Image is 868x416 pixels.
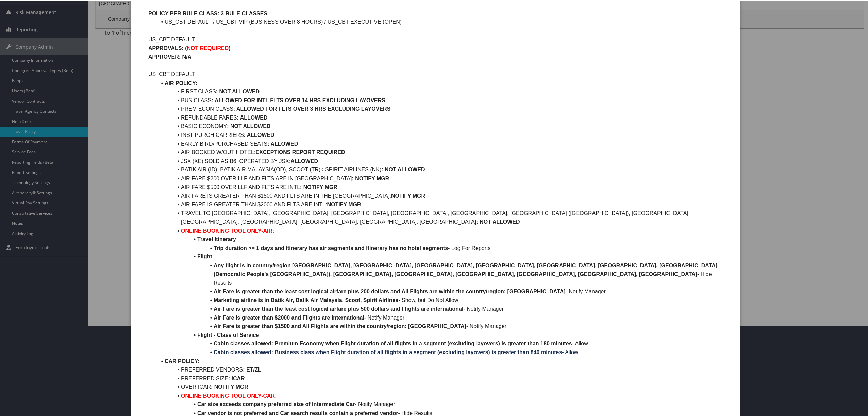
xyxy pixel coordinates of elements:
[227,123,270,128] strong: : NOT ALLOWED
[148,35,722,43] p: US_CBT DEFAULT
[352,175,389,181] strong: : NOTIFY MGR
[148,44,184,50] strong: APPROVALS:
[381,166,425,172] strong: : NOT ALLOWED
[165,358,200,363] strong: CAR POLICY:
[156,200,722,209] li: AIR FARE IS GREATER THAN $2000 AND FLTS ARE INTL:
[562,349,578,355] span: - Allow
[197,401,355,406] strong: Car size exceeds company preferred size of Intermediate Car
[156,295,722,304] li: - Show, but Do Not Allow
[156,156,722,165] li: JSX (XE) SOLD AS B6, OPERATED BY JSX:
[237,114,267,120] strong: : ALLOWED
[243,366,245,372] strong: :
[156,260,722,287] li: - Hide Results
[476,218,520,224] strong: : NOT ALLOWED
[156,287,722,295] li: - Notify Manager
[156,95,722,104] li: BUS CLASS
[185,44,187,50] strong: (
[214,262,719,276] strong: Any flight is in country/region [GEOGRAPHIC_DATA], [GEOGRAPHIC_DATA], [GEOGRAPHIC_DATA], [GEOGRAP...
[156,165,722,174] li: BATIK AIR (ID), BATIK AIR MALAYSIA(OD), SCOOT (TR)< SPIRIT AIRLINES (NK)
[156,321,722,330] li: - Notify Manager
[148,53,191,59] strong: APPROVER: N/A
[216,88,260,94] strong: : NOT ALLOWED
[197,331,259,337] strong: Flight - Class of Service
[214,305,463,311] strong: Air Fare is greater than the least cost logical airfare plus 500 dollars and Flights are internat...
[156,339,722,347] li: - Allow
[156,399,722,408] li: - Notify Manager
[156,139,722,148] li: EARLY BIRD/PURCHASED SEATS
[197,410,398,415] strong: Car vendor is not preferred and Car search results contain a preferred vendor
[148,69,722,78] p: US_CBT DEFAULT
[156,313,722,322] li: - Notify Manager
[212,97,385,103] strong: : ALLOWED FOR INTL FLTS OVER 14 HRS EXCLUDING LAYOVERS
[255,149,345,155] strong: EXCEPTIONS REPORT REQUIRED
[300,184,337,189] strong: : NOTIFY MGR
[165,79,197,85] strong: AIR POLICY:
[391,192,425,198] strong: NOTIFY MGR
[156,147,722,156] li: AIR BOOKED W/OUT HOTEL:
[156,304,722,313] li: - Notify Manager
[211,383,248,389] strong: : NOTIFY MGR
[156,113,722,122] li: REFUNDABLE FARES
[181,227,274,233] strong: ONLINE BOOKING TOOL ONLY-AIR:
[214,245,448,250] strong: Trip duration >= 1 days and Itinerary has air segments and Itinerary has no hotel segments
[228,375,245,381] strong: : ICAR
[181,392,277,398] strong: ONLINE BOOKING TOOL ONLY-CAR:
[246,366,261,372] strong: ET/ZL
[156,121,722,130] li: BASIC ECONOMY
[156,87,722,95] li: FIRST CLASS
[214,323,466,328] strong: Air Fare is greater than $1500 and All Flights are within the country/region: [GEOGRAPHIC_DATA]
[148,10,267,16] u: POLICY PER RULE CLASS: 3 RULE CLASSES
[214,349,562,355] strong: Cabin classes allowed: Business class when Flight duration of all flights in a segment (excluding...
[156,382,722,391] li: OVER ICAR
[214,288,566,294] strong: Air Fare is greater than the least cost logical airfare plus 200 dollars and All Flights are with...
[156,130,722,139] li: INST PURCH CARRIERS
[197,236,236,241] strong: Travel Itinerary
[197,253,212,259] strong: Flight
[214,314,364,320] strong: Air Fare is greater than $2000 and Flights are international
[214,296,398,302] strong: Marketing airline is in Batik Air, Batik Air Malaysia, Scoot, Spirit Airlines
[156,191,722,200] li: AIR FARE IS GREATER THAN $1500 AND FLTS ARE IN THE [GEOGRAPHIC_DATA]:
[156,365,722,374] li: PREFERRED VENDORS
[156,208,722,225] li: TRAVEL TO [GEOGRAPHIC_DATA], [GEOGRAPHIC_DATA], [GEOGRAPHIC_DATA], [GEOGRAPHIC_DATA], [GEOGRAPHIC...
[229,44,230,50] strong: )
[233,105,391,111] strong: : ALLOWED FOR FLTS OVER 3 HRS EXCLUDING LAYOVERS
[187,44,229,50] strong: NOT REQUIRED
[244,131,274,137] strong: : ALLOWED
[156,104,722,113] li: PREM ECON CLASS
[214,340,572,346] strong: Cabin classes allowed: Premium Economy when Flight duration of all flights in a segment (excludin...
[156,374,722,382] li: PREFERRED SIZE
[156,17,722,26] li: US_CBT DEFAULT / US_CBT VIP (BUSINESS OVER 8 HOURS) / US_CBT EXECUTIVE (OPEN)
[156,243,722,252] li: - Log For Reports
[156,174,722,182] li: AIR FARE $200 OVER LLF AND FLTS ARE IN [GEOGRAPHIC_DATA]
[327,201,361,207] strong: NOTIFY MGR
[156,182,722,191] li: AIR FARE $500 OVER LLF AND FLTS ARE INTL
[290,158,318,163] strong: ALLOWED
[267,140,298,146] strong: : ALLOWED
